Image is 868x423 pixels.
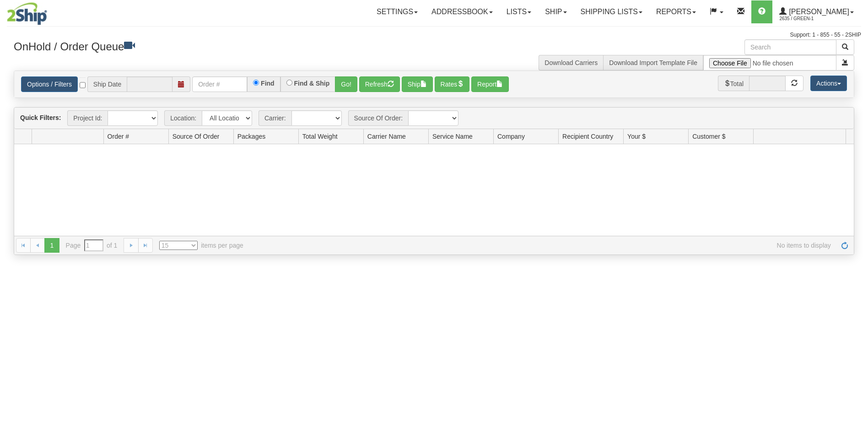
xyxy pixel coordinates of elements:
[14,108,854,129] div: grid toolbar
[21,76,78,92] a: Options / Filters
[44,238,59,253] span: 1
[836,39,854,55] button: Search
[609,59,697,66] a: Download Import Template File
[66,239,118,251] span: Page of 1
[192,76,247,92] input: Order #
[787,8,849,16] span: [PERSON_NAME]
[159,241,243,250] span: items per page
[425,0,500,23] a: Addressbook
[692,132,725,141] span: Customer $
[810,76,847,91] button: Actions
[779,14,848,23] span: 2635 / Green-1
[744,39,836,55] input: Search
[335,76,357,92] button: Go!
[703,55,836,70] input: Import
[370,0,425,23] a: Settings
[538,0,573,23] a: Ship
[14,39,427,53] h3: OnHold / Order Queue
[718,76,749,91] span: Total
[574,0,649,23] a: Shipping lists
[302,132,338,141] span: Total Weight
[20,113,61,122] label: Quick Filters:
[359,76,400,92] button: Refresh
[562,132,613,141] span: Recipient Country
[402,76,433,92] button: Ship
[471,76,509,92] button: Report
[500,0,538,23] a: Lists
[259,110,291,126] span: Carrier:
[237,132,265,141] span: Packages
[67,110,108,126] span: Project Id:
[173,132,220,141] span: Source Of Order
[256,241,831,250] span: No items to display
[108,132,129,141] span: Order #
[164,110,202,126] span: Location:
[837,238,852,253] a: Refresh
[294,80,330,87] label: Find & Ship
[545,59,598,66] a: Download Carriers
[627,132,646,141] span: Your $
[7,2,47,25] img: logo2635.jpg
[772,0,861,23] a: [PERSON_NAME] 2635 / Green-1
[432,132,473,141] span: Service Name
[435,76,470,92] button: Rates
[261,80,275,87] label: Find
[348,110,409,126] span: Source Of Order:
[87,76,127,92] span: Ship Date
[7,31,861,39] div: Support: 1 - 855 - 55 - 2SHIP
[367,132,406,141] span: Carrier Name
[649,0,703,23] a: Reports
[497,132,525,141] span: Company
